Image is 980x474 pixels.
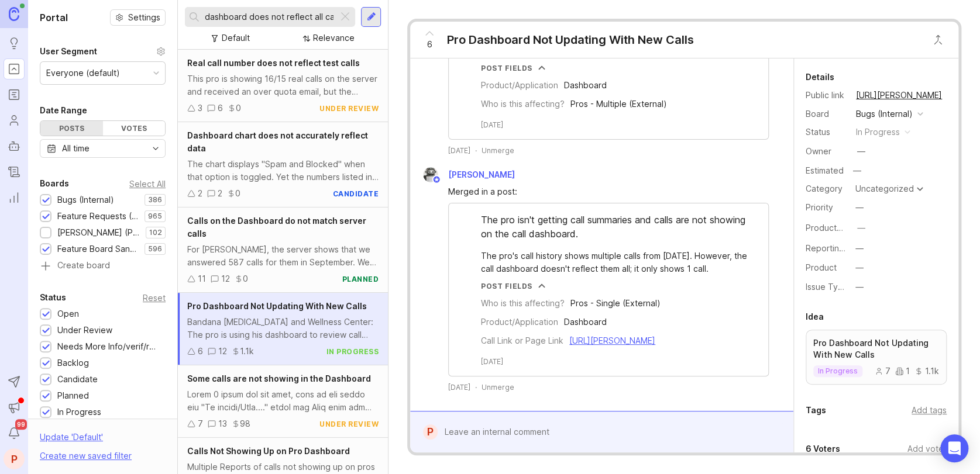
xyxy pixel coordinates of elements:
[855,185,914,193] div: Uncategorized
[482,382,514,392] div: Unmerge
[447,32,694,48] div: Pro Dashboard Not Updating With New Calls
[481,357,503,366] time: [DATE]
[15,419,27,430] span: 99
[319,103,379,113] div: under review
[178,50,388,122] a: Real call number does not reflect test callsThis pro is showing 16/15 real calls on the server an...
[481,281,532,291] div: Post Fields
[481,120,503,130] time: [DATE]
[4,448,25,469] div: P
[806,442,840,456] div: 6 Voters
[218,345,227,358] div: 12
[914,367,939,375] div: 1.1k
[57,226,140,239] div: [PERSON_NAME] (Public)
[198,272,206,285] div: 11
[570,98,667,110] div: Pros - Multiple (External)
[850,163,865,178] div: —
[40,11,68,25] h1: Portal
[57,243,139,255] div: Feature Board Sandbox [DATE]
[57,193,114,206] div: Bugs (Internal)
[895,367,910,375] div: 1
[4,423,25,444] button: Notifications
[806,167,844,175] div: Estimated
[187,58,360,68] span: Real call number does not reflect test calls
[855,201,864,214] div: —
[481,281,545,291] button: Post Fields
[221,272,230,285] div: 12
[243,272,248,285] div: 0
[178,122,388,207] a: Dashboard chart does not accurately reflect dataThe chart displays "Spam and Blocked" when that o...
[481,250,749,275] div: The pro's call history shows multiple calls from [DATE]. However, the call dashboard doesn't refl...
[313,32,355,44] div: Relevance
[57,406,101,418] div: In Progress
[806,310,824,324] div: Idea
[482,146,514,155] div: Unmerge
[178,365,388,438] a: Some calls are not showing in the DashboardLorem 0 ipsum dol sit amet, cons ad eli seddo eiu "Te ...
[481,63,532,73] div: Post Fields
[326,347,379,357] div: in progress
[148,195,162,205] p: 386
[218,187,222,200] div: 2
[146,144,165,153] svg: toggle icon
[103,121,166,136] div: Votes
[40,44,97,58] div: User Segment
[806,330,947,385] a: Pro Dashboard Not Updating With New Callsin progress711.1k
[940,434,968,462] div: Open Intercom Messenger
[448,146,470,155] time: [DATE]
[852,88,945,103] a: [URL][PERSON_NAME]
[57,357,89,369] div: Backlog
[4,58,25,79] a: Portal
[218,102,223,115] div: 6
[40,290,66,305] div: Status
[481,316,558,328] div: Product/Application
[40,121,103,136] div: Posts
[912,404,947,417] div: Add tags
[448,382,470,392] time: [DATE]
[855,261,864,274] div: —
[481,297,565,310] div: Who is this affecting?
[806,282,848,292] label: Issue Type
[855,242,864,255] div: —
[448,185,769,198] div: Merged in a post:
[62,142,90,155] div: All time
[806,202,833,212] label: Priority
[187,388,379,414] div: Lorem 0 ipsum dol sit amet, cons ad eli seddo eiu "Te incidi/Utla...." etdol mag Aliq enim adm Ve...
[187,446,350,456] span: Calls Not Showing Up on Pro Dashboard
[110,9,166,26] button: Settings
[40,103,87,117] div: Date Range
[128,12,160,23] span: Settings
[40,261,166,272] a: Create board
[907,442,947,455] div: Add voter
[926,28,950,51] button: Close button
[57,210,139,223] div: Feature Requests (Internal)
[319,419,379,429] div: under review
[806,223,868,233] label: ProductboardID
[187,316,379,341] div: Bandana [MEDICAL_DATA] and Wellness Center: The pro is using his dashboard to review call summari...
[9,7,19,20] img: Canny Home
[187,72,379,98] div: This pro is showing 16/15 real calls on the server and received an over quota email, but the dash...
[4,397,25,418] button: Announcements
[129,181,166,187] div: Select All
[806,182,847,195] div: Category
[4,33,25,54] a: Ideas
[218,417,227,430] div: 13
[818,366,858,376] p: in progress
[198,417,203,430] div: 7
[205,11,333,23] input: Search...
[198,345,203,358] div: 6
[235,187,240,200] div: 0
[143,295,166,301] div: Reset
[40,431,103,449] div: Update ' Default '
[448,169,515,179] span: [PERSON_NAME]
[40,177,69,191] div: Boards
[222,32,250,44] div: Default
[569,335,655,345] a: [URL][PERSON_NAME]
[236,102,241,115] div: 0
[806,89,847,102] div: Public link
[4,136,25,157] a: Autopilot
[4,84,25,105] a: Roadmaps
[4,110,25,131] a: Users
[240,417,250,430] div: 98
[148,244,162,254] p: 596
[4,161,25,182] a: Changelog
